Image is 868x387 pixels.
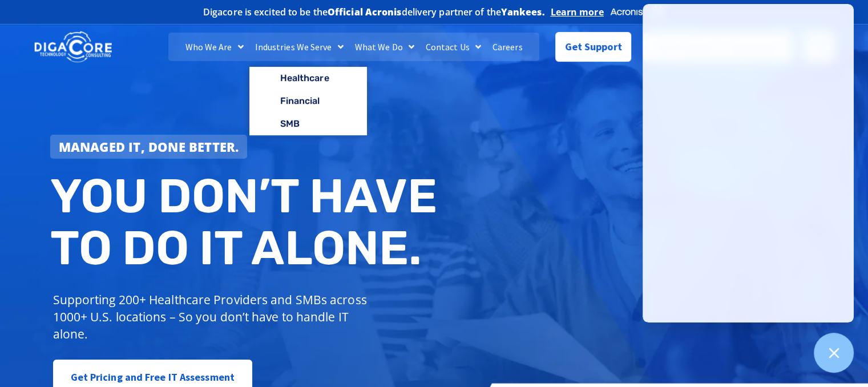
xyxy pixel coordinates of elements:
a: What We Do [349,33,420,61]
img: DigaCore Technology Consulting [34,30,112,64]
b: Official Acronis [328,6,402,18]
iframe: Chatgenie Messenger [643,4,854,322]
a: Financial [249,90,367,112]
ul: Industries We Serve [249,67,367,136]
a: Healthcare [249,67,367,90]
a: Learn more [551,6,604,18]
a: Managed IT, done better. [50,135,248,159]
a: Get Support [555,32,631,62]
a: Contact Us [420,33,487,61]
h2: Digacore is excited to be the delivery partner of the [203,7,545,17]
img: Acronis [609,3,665,20]
span: Get Support [565,35,622,58]
nav: Menu [168,33,539,61]
h2: You don’t have to do IT alone. [50,170,443,275]
b: Yankees. [501,6,545,18]
a: Industries We Serve [249,33,349,61]
p: Supporting 200+ Healthcare Providers and SMBs across 1000+ U.S. locations – So you don’t have to ... [53,291,372,342]
a: SMB [249,112,367,135]
strong: Managed IT, done better. [59,138,239,155]
a: Who We Are [180,33,249,61]
a: Careers [487,33,528,61]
